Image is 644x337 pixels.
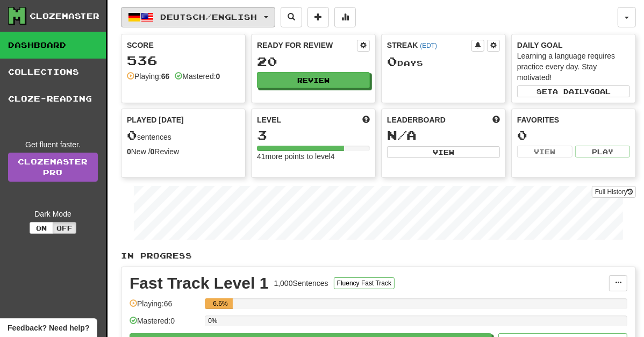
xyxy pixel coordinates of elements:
div: Score [127,40,240,51]
div: 1,000 Sentences [274,278,328,289]
strong: 0 [216,72,220,81]
a: ClozemasterPro [8,153,98,182]
div: Fast Track Level 1 [130,275,269,291]
button: Off [53,222,76,234]
span: 0 [387,54,397,69]
strong: 0 [127,147,131,156]
div: Clozemaster [30,11,99,21]
strong: 0 [151,147,155,156]
div: Playing: 66 [130,298,199,316]
div: Mastered: [175,71,220,82]
div: 3 [257,128,370,142]
button: More stats [334,7,356,27]
button: Fluency Fast Track [334,277,395,289]
div: sentences [127,128,240,142]
a: (EDT) [420,42,437,49]
div: Playing: [127,71,169,82]
div: Mastered: 0 [130,316,199,333]
div: 536 [127,54,240,67]
span: a daily [553,88,589,95]
div: 6.6% [208,298,233,309]
div: Ready for Review [257,40,357,51]
span: 0 [127,127,137,142]
span: Level [257,114,281,125]
button: Full History [592,186,636,198]
span: Deutsch / English [161,12,257,21]
div: 41 more points to level 4 [257,151,370,162]
p: In Progress [121,250,636,261]
div: New / Review [127,146,240,157]
strong: 66 [161,72,170,81]
span: N/A [387,127,417,142]
div: 0 [517,128,630,142]
button: Deutsch/English [121,7,275,27]
span: Score more points to level up [362,114,370,125]
span: Leaderboard [387,114,446,125]
button: Review [257,72,370,88]
button: Add sentence to collection [307,7,329,27]
div: Dark Mode [8,209,98,219]
div: 20 [257,55,370,68]
div: Favorites [517,114,630,125]
button: On [30,222,53,234]
span: Played [DATE] [127,114,184,125]
button: Play [575,146,631,157]
div: Learning a language requires practice every day. Stay motivated! [517,51,630,83]
span: This week in points, UTC [492,114,500,125]
button: Seta dailygoal [517,85,630,97]
button: View [387,146,500,158]
button: Search sentences [281,7,302,27]
span: Open feedback widget [8,322,89,333]
button: View [517,146,573,157]
div: Day s [387,55,500,69]
div: Daily Goal [517,40,630,51]
div: Streak [387,40,471,51]
div: Get fluent faster. [8,139,98,150]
